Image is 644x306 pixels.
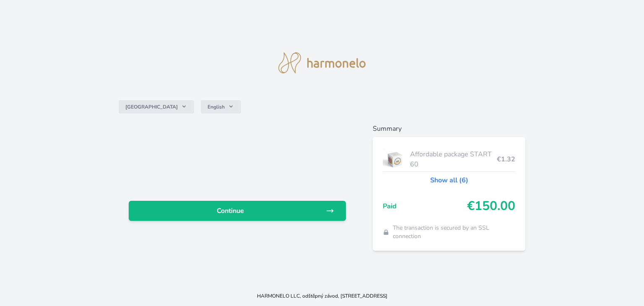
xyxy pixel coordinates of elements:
span: €150.00 [467,199,515,214]
h6: Summary [373,124,525,134]
a: Continue [129,201,346,221]
span: Continue [135,206,326,216]
span: The transaction is secured by an SSL connection [393,224,516,241]
button: English [201,100,241,114]
span: €1.32 [497,154,515,164]
span: [GEOGRAPHIC_DATA] [125,104,178,110]
img: start.jpg [383,149,407,170]
a: Show all (6) [430,175,468,185]
button: [GEOGRAPHIC_DATA] [119,100,194,114]
span: English [208,104,225,110]
img: logo.svg [278,52,366,73]
span: Affordable package START 60 [410,149,497,169]
span: Paid [383,201,467,211]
